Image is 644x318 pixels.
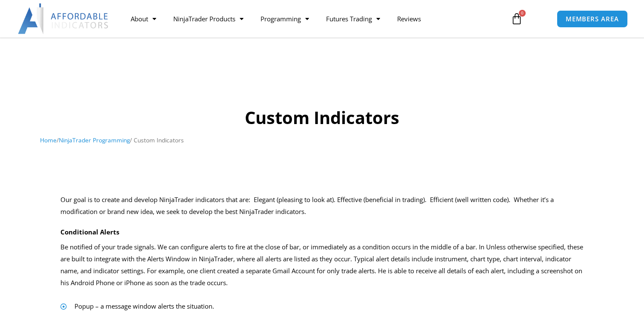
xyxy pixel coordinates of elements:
a: Programming [252,9,318,29]
a: Futures Trading [318,9,389,29]
strong: Conditional Alerts [60,228,119,236]
a: Reviews [389,9,429,29]
p: Be notified of your trade signals. We can configure alerts to fire at the close of bar, or immedi... [60,241,584,289]
a: About [122,9,165,29]
a: NinjaTrader Products [165,9,252,29]
nav: Menu [122,9,502,29]
div: Our goal is to create and develop NinjaTrader indicators that are: Elegant (pleasing to look at).... [60,194,584,218]
span: 0 [519,10,526,17]
a: 0 [498,6,535,31]
a: NinjaTrader Programming [59,136,130,144]
a: MEMBERS AREA [557,10,628,28]
h1: Custom Indicators [40,106,604,130]
span: Popup – a message window alerts the situation. [72,301,214,312]
a: Home [40,136,57,144]
span: MEMBERS AREA [566,16,619,22]
nav: Breadcrumb [40,135,604,146]
img: LogoAI | Affordable Indicators – NinjaTrader [18,3,109,34]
